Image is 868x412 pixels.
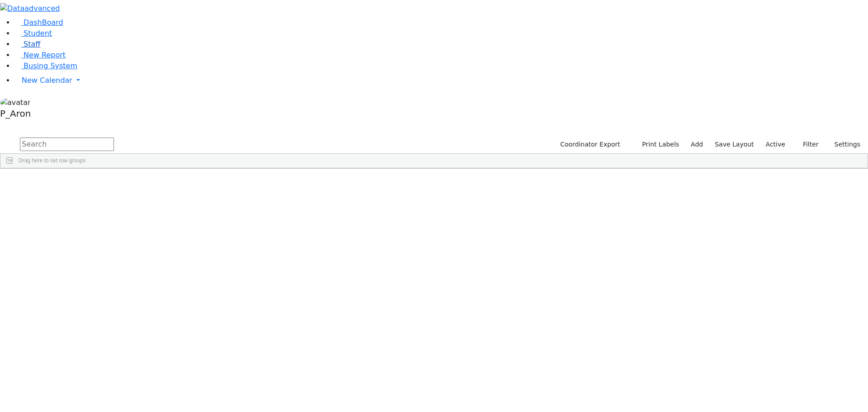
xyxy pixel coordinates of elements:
[823,137,864,152] button: Settings
[632,137,683,152] button: Print Labels
[687,137,707,152] a: Add
[791,137,823,152] button: Filter
[14,40,40,48] a: Staff
[24,18,63,27] span: DashBoard
[14,18,63,27] a: DashBoard
[24,51,66,59] span: New Report
[24,29,52,38] span: Student
[19,157,86,164] span: Drag here to set row groups
[24,40,40,48] span: Staff
[14,71,868,90] a: New Calendar
[14,62,77,70] a: Busing System
[14,29,52,38] a: Student
[14,51,66,59] a: New Report
[24,62,77,70] span: Busing System
[554,137,624,152] button: Coordinator Export
[762,137,789,152] label: Active
[711,137,758,152] button: Save Layout
[22,76,72,85] span: New Calendar
[20,137,114,151] input: Search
